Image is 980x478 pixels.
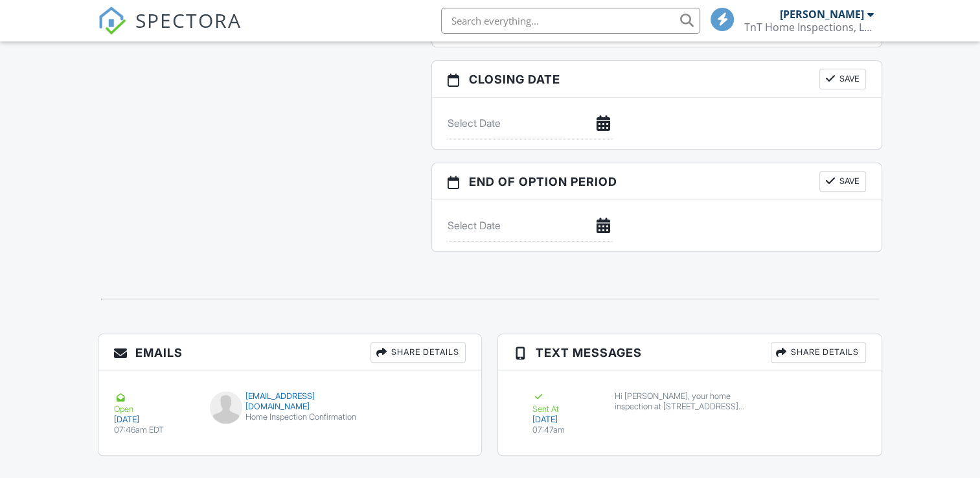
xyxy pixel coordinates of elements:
[98,334,481,371] h3: Emails
[114,425,194,435] div: 07:46am EDT
[819,69,866,89] button: Save
[98,381,481,446] a: Open [DATE] 07:46am EDT [EMAIL_ADDRESS][DOMAIN_NAME] Home Inspection Confirmation
[744,21,874,34] div: TnT Home Inspections, LLC
[469,71,560,88] span: Closing date
[210,391,242,424] img: default-user-f0147aede5fd5fa78ca7ade42f37bd4542148d508eef1c3d3ea960f66861d68b.jpg
[780,8,864,21] div: [PERSON_NAME]
[114,415,194,425] div: [DATE]
[532,425,599,435] div: 07:47am
[771,342,866,363] div: Share Details
[819,171,866,192] button: Save
[98,17,242,45] a: SPECTORA
[114,391,194,415] div: Open
[532,415,599,425] div: [DATE]
[448,210,613,242] input: Select Date
[370,342,466,363] div: Share Details
[135,6,242,34] span: SPECTORA
[210,391,370,412] div: [EMAIL_ADDRESS][DOMAIN_NAME]
[514,381,865,446] a: Sent At [DATE] 07:47am Hi [PERSON_NAME], your home inspection at [STREET_ADDRESS][US_STATE] is sc...
[448,108,613,139] input: Select Date
[98,6,126,35] img: The Best Home Inspection Software - Spectora
[532,391,599,415] div: Sent At
[615,391,765,412] div: Hi [PERSON_NAME], your home inspection at [STREET_ADDRESS][US_STATE] is scheduled for [DATE] 9:00...
[498,334,881,371] h3: Text Messages
[469,173,617,190] span: End of Option Period
[441,8,700,34] input: Search everything...
[210,412,370,422] div: Home Inspection Confirmation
